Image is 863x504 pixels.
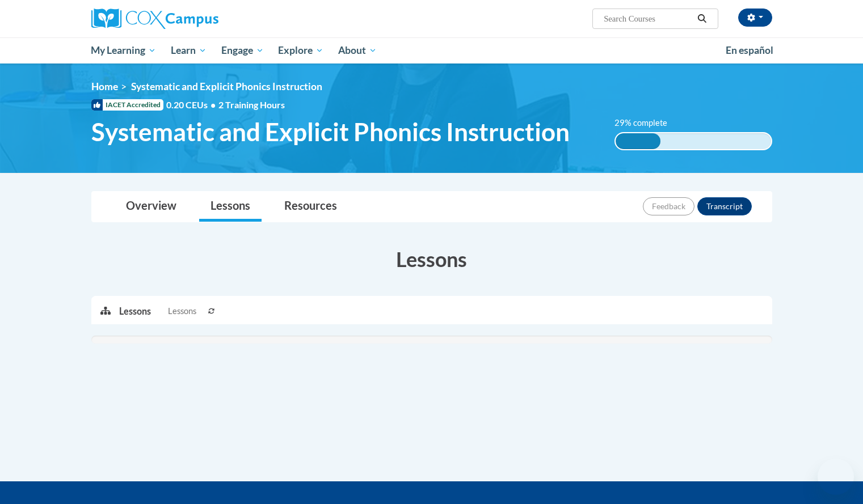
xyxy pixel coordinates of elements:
a: En español [718,39,781,62]
a: Lessons [199,192,262,222]
a: Cox Campus [91,9,307,29]
input: Search Courses [603,12,693,26]
a: Learn [163,37,214,63]
div: 29% complete [616,133,660,149]
label: 29% complete [614,117,680,129]
span: IACET Accredited [91,99,163,111]
a: About [331,37,384,63]
button: Feedback [643,197,694,215]
span: En español [726,44,773,56]
button: Search [693,12,710,26]
a: Overview [115,192,188,222]
span: Explore [278,44,323,57]
span: Systematic and Explicit Phonics Instruction [131,81,322,92]
span: My Learning [91,44,156,57]
iframe: Button to launch messaging window [818,459,854,495]
div: Main menu [74,37,789,63]
a: Engage [214,37,271,63]
img: Cox Campus [91,9,218,29]
button: Account Settings [738,9,772,27]
p: Lessons [119,305,151,317]
span: Learn [171,44,207,57]
a: Home [91,81,118,92]
span: 0.20 CEUs [166,99,218,111]
h3: Lessons [91,245,772,273]
button: Transcript [697,197,752,215]
span: Systematic and Explicit Phonics Instruction [91,117,570,147]
a: Explore [271,37,331,63]
span: • [211,99,216,110]
span: 2 Training Hours [218,99,285,110]
span: About [338,44,377,57]
span: Lessons [168,305,196,317]
a: My Learning [84,37,164,63]
span: Engage [221,44,264,57]
a: Resources [273,192,348,222]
